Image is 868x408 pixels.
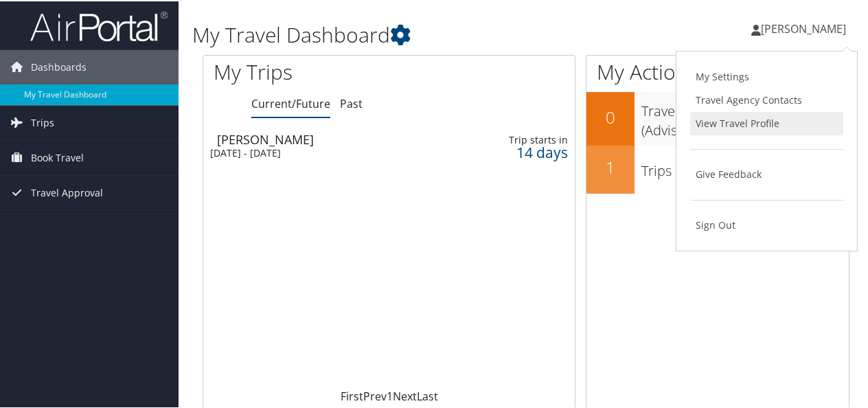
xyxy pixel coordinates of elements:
[30,9,168,41] img: airportal-logo.png
[251,95,330,110] a: Current/Future
[31,104,54,139] span: Trips
[341,387,363,403] a: First
[641,153,849,179] h3: Trips Missing Hotels
[586,104,635,128] h2: 0
[31,174,103,209] span: Travel Approval
[210,146,442,158] div: [DATE] - [DATE]
[417,387,438,403] a: Last
[690,111,843,134] a: View Travel Profile
[217,132,448,144] div: [PERSON_NAME]
[340,95,363,110] a: Past
[761,20,846,35] span: [PERSON_NAME]
[387,387,393,403] a: 1
[586,91,849,144] a: 0Travel Approvals Pending (Advisor Booked)
[690,161,843,185] a: Give Feedback
[214,56,410,85] h1: My Trips
[490,145,568,157] div: 14 days
[690,87,843,111] a: Travel Agency Contacts
[192,19,637,48] h1: My Travel Dashboard
[641,93,849,139] h3: Travel Approvals Pending (Advisor Booked)
[393,387,417,403] a: Next
[31,49,87,83] span: Dashboards
[363,387,387,403] a: Prev
[690,64,843,87] a: My Settings
[490,133,568,145] div: Trip starts in
[586,144,849,192] a: 1Trips Missing Hotels
[31,139,84,174] span: Book Travel
[586,155,635,178] h2: 1
[751,7,860,48] a: [PERSON_NAME]
[690,212,843,236] a: Sign Out
[586,56,849,85] h1: My Action Items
